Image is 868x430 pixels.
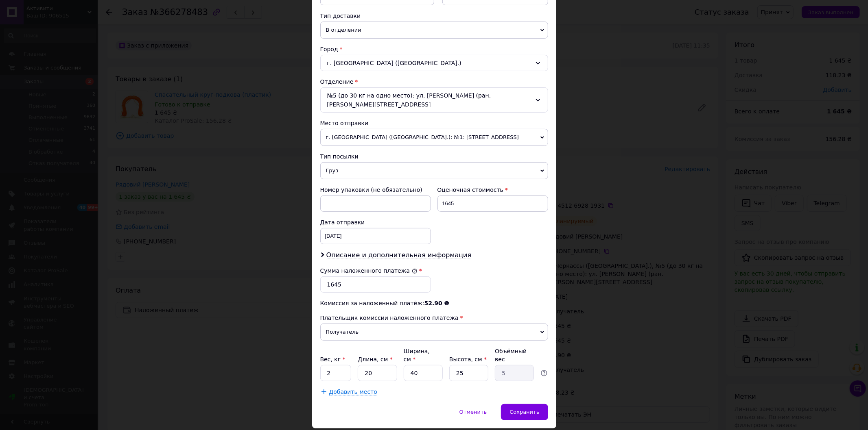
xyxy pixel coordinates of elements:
[320,218,431,226] div: Дата отправки
[358,356,392,363] label: Длина, см
[320,22,548,39] span: В отделении
[404,348,430,363] label: Ширина, см
[320,55,548,71] div: г. [GEOGRAPHIC_DATA] ([GEOGRAPHIC_DATA].)
[320,315,459,321] span: Плательщик комиссии наложенного платежа
[509,409,539,415] span: Сохранить
[320,153,359,160] span: Тип посылки
[320,299,548,307] div: Комиссия за наложенный платёж:
[320,324,548,341] span: Получатель
[320,186,431,194] div: Номер упаковки (не обязательно)
[320,45,548,53] div: Город
[437,186,548,194] div: Оценочная стоимость
[424,300,449,306] span: 52.90 ₴
[320,267,418,274] label: Сумма наложенного платежа
[320,356,345,363] label: Вес, кг
[320,78,548,86] div: Отделение
[326,251,472,259] span: Описание и дополнительная информация
[329,389,378,395] span: Добавить место
[459,409,487,415] span: Отменить
[320,13,361,19] span: Тип доставки
[449,356,487,363] label: Высота, см
[320,87,548,113] div: №5 (до 30 кг на одно место): ул. [PERSON_NAME] (ран. [PERSON_NAME][STREET_ADDRESS]
[320,120,369,126] span: Место отправки
[495,347,534,363] div: Объёмный вес
[320,129,548,146] span: г. [GEOGRAPHIC_DATA] ([GEOGRAPHIC_DATA].): №1: [STREET_ADDRESS]
[320,162,548,179] span: Груз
